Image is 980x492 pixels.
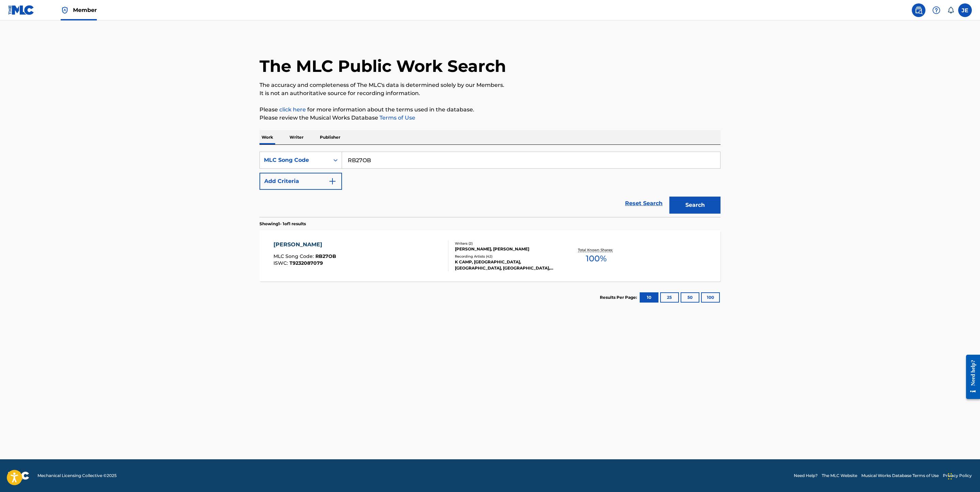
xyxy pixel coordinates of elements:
div: [PERSON_NAME], [PERSON_NAME] [455,246,558,252]
div: User Menu [958,3,972,17]
button: Add Criteria [259,173,342,190]
a: The MLC Website [822,473,857,479]
a: Public Search [912,3,925,17]
div: Writers ( 2 ) [455,241,558,246]
span: MLC Song Code : [273,253,315,259]
iframe: Resource Center [961,350,980,404]
a: Need Help? [794,473,818,479]
p: Please review the Musical Works Database [259,114,721,122]
a: Privacy Policy [943,473,972,479]
iframe: Chat Widget [946,459,980,492]
img: 9d2ae6d4665cec9f34b9.svg [328,177,337,185]
a: click here [279,106,306,113]
p: Showing 1 - 1 of 1 results [259,221,306,227]
a: Reset Search [622,196,666,211]
a: [PERSON_NAME]MLC Song Code:RB27OBISWC:T9232087079Writers (2)[PERSON_NAME], [PERSON_NAME]Recording... [259,230,721,281]
div: Help [930,3,943,17]
p: Publisher [318,130,342,144]
form: Search Form [259,152,721,217]
img: help [932,6,940,14]
button: 25 [660,292,679,303]
span: T9232087079 [289,260,323,266]
img: logo [8,472,29,480]
p: Please for more information about the terms used in the database. [259,106,721,114]
img: search [915,6,923,14]
p: The accuracy and completeness of The MLC's data is determined solely by our Members. [259,81,721,89]
h1: The MLC Public Work Search [259,56,506,76]
span: 100 % [586,252,607,265]
span: Mechanical Licensing Collective © 2025 [38,473,117,479]
div: K CAMP, [GEOGRAPHIC_DATA], [GEOGRAPHIC_DATA], [GEOGRAPHIC_DATA], [GEOGRAPHIC_DATA] [455,259,558,271]
div: [PERSON_NAME] [273,241,336,249]
div: Notifications [947,7,954,14]
div: Drag [948,466,952,487]
span: ISWC : [273,260,289,266]
a: Musical Works Database Terms of Use [861,473,939,479]
span: Member [73,6,97,14]
img: Top Rightsholder [61,6,69,14]
div: Recording Artists ( 42 ) [455,254,558,259]
button: 50 [681,292,699,303]
p: Writer [287,130,306,144]
p: Results Per Page: [600,294,639,301]
button: Search [669,197,721,214]
button: 10 [640,292,658,303]
div: MLC Song Code [264,156,325,164]
img: MLC Logo [8,5,34,15]
p: Work [259,130,275,144]
p: It is not an authoritative source for recording information. [259,89,721,97]
span: RB27OB [315,253,336,259]
button: 100 [701,292,720,303]
p: Total Known Shares: [578,247,614,252]
a: Terms of Use [378,114,415,121]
